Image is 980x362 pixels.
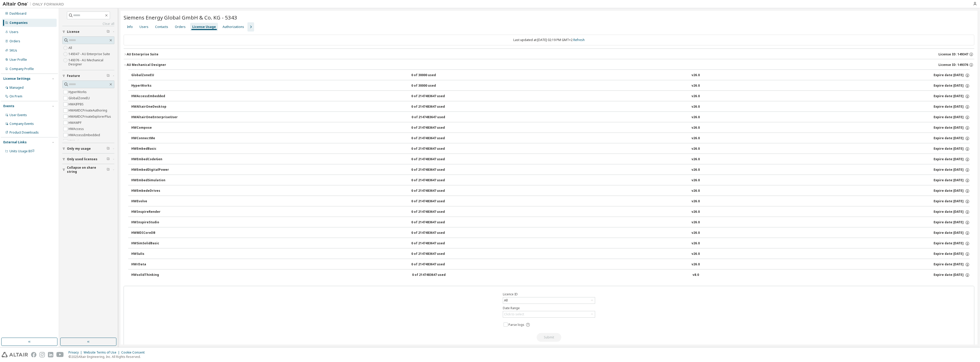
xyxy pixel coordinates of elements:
[192,25,216,29] div: License Usage
[934,84,970,88] div: Expire date: [DATE]
[9,39,20,43] div: Orders
[411,231,457,235] div: 0 of 2147483647 used
[3,77,31,81] div: License Settings
[131,217,970,228] button: HWInspireStudio0 of 2147483647 usedv26.0Expire date:[DATE]
[127,63,166,67] div: AU Mechanical Designer
[934,147,970,151] div: Expire date: [DATE]
[131,175,970,186] button: HWEmbedSimulation0 of 2147483647 usedv26.0Expire date:[DATE]
[411,73,457,78] div: 0 of 30000 used
[573,38,585,42] a: Refresh
[131,206,970,218] button: HWInspireRender0 of 2147483647 usedv26.0Expire date:[DATE]
[121,350,148,355] div: Cookie Consent
[692,220,700,225] div: v26.0
[68,132,101,138] label: HWAccessEmbedded
[3,104,14,108] div: Events
[68,114,112,120] label: HWAMDCPrivateExplorerPlus
[934,210,970,214] div: Expire date: [DATE]
[131,178,177,183] div: HWEmbedSimulation
[411,252,457,256] div: 0 of 2147483647 used
[131,154,970,165] button: HWEmbedCodeGen0 of 2147483647 usedv26.0Expire date:[DATE]
[412,115,458,120] div: 0 of 2147483647 used
[411,84,457,88] div: 0 of 30000 used
[692,252,700,256] div: v26.0
[131,238,970,249] button: HWSimSolidBasic0 of 2147483647 usedv26.0Expire date:[DATE]
[56,352,64,357] img: youtube.svg
[934,157,970,162] div: Expire date: [DATE]
[131,84,177,88] div: HyperWorks
[131,231,177,235] div: HWMDICoreDB
[692,147,700,151] div: v26.0
[67,147,91,151] span: Only my usage
[107,30,110,34] span: Clear filter
[131,157,177,162] div: HWEmbedCodeGen
[68,107,108,114] label: HWAMDCPrivateAuthoring
[692,136,700,141] div: v26.0
[503,292,595,296] label: Licence ID
[84,350,121,355] div: Website Terms of Use
[68,138,86,144] label: HWActivate
[692,210,700,214] div: v26.0
[127,25,133,29] div: Info
[68,95,91,101] label: GlobalZoneEU
[537,333,561,342] button: Submit
[9,21,28,25] div: Companies
[934,105,970,109] div: Expire date: [DATE]
[131,122,970,134] button: HWCompose0 of 2147483647 usedv26.0Expire date:[DATE]
[68,120,83,126] label: HWAWPF
[934,73,970,78] div: Expire date: [DATE]
[68,126,85,132] label: HWAccess
[938,52,968,56] span: License ID: 149347
[411,136,457,141] div: 0 of 2147483647 used
[934,220,970,225] div: Expire date: [DATE]
[67,74,80,78] span: Feature
[2,352,28,357] img: altair_logo.svg
[934,241,970,246] div: Expire date: [DATE]
[131,147,177,151] div: HWEmbedBasic
[39,352,45,357] img: instagram.svg
[9,149,35,153] span: Units Usage BI
[107,74,110,78] span: Clear filter
[131,115,178,120] div: HWAltairOneEnterpriseUser
[938,63,968,67] span: License ID: 149376
[131,273,177,277] div: HWsolidThinking
[131,70,970,81] button: GlobalZoneEU0 of 30000 usedv26.0Expire date:[DATE]
[411,147,457,151] div: 0 of 2147483647 used
[131,262,177,267] div: HWrData
[692,231,700,235] div: v26.0
[131,126,177,130] div: HWCompose
[692,84,700,88] div: v26.0
[131,210,177,214] div: HWInspireRender
[934,252,970,256] div: Expire date: [DATE]
[934,178,970,183] div: Expire date: [DATE]
[131,185,970,197] button: HWEmbedeDrives0 of 2147483647 usedv26.0Expire date:[DATE]
[68,45,73,51] label: All
[48,352,53,357] img: linkedin.svg
[3,2,67,7] img: Altair One
[412,273,458,277] div: 0 of 2147483647 used
[131,105,177,109] div: HWAltairOneDesktop
[503,311,595,317] div: Click to select
[131,143,970,155] button: HWEmbedBasic0 of 2147483647 usedv26.0Expire date:[DATE]
[67,166,107,174] span: Collapse on share string
[9,122,34,126] div: Company Events
[692,126,700,130] div: v26.0
[934,199,970,204] div: Expire date: [DATE]
[411,262,457,267] div: 0 of 2147483647 used
[131,133,970,144] button: HWConnectMe0 of 2147483647 usedv26.0Expire date:[DATE]
[934,273,970,277] div: Expire date: [DATE]
[934,189,970,193] div: Expire date: [DATE]
[504,312,524,316] div: Click to select
[934,136,970,141] div: Expire date: [DATE]
[934,115,970,120] div: Expire date: [DATE]
[411,105,457,109] div: 0 of 2147483647 used
[693,273,699,277] div: v8.0
[131,136,177,141] div: HWConnectMe
[62,26,114,37] button: License
[9,94,22,98] div: On Prem
[9,130,39,135] div: Product Downloads
[124,35,974,45] div: Last updated at: [DATE] 02:19 PM GMT+2
[503,298,508,303] div: All
[692,168,700,172] div: v26.0
[107,147,110,151] span: Clear filter
[9,58,27,62] div: User Profile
